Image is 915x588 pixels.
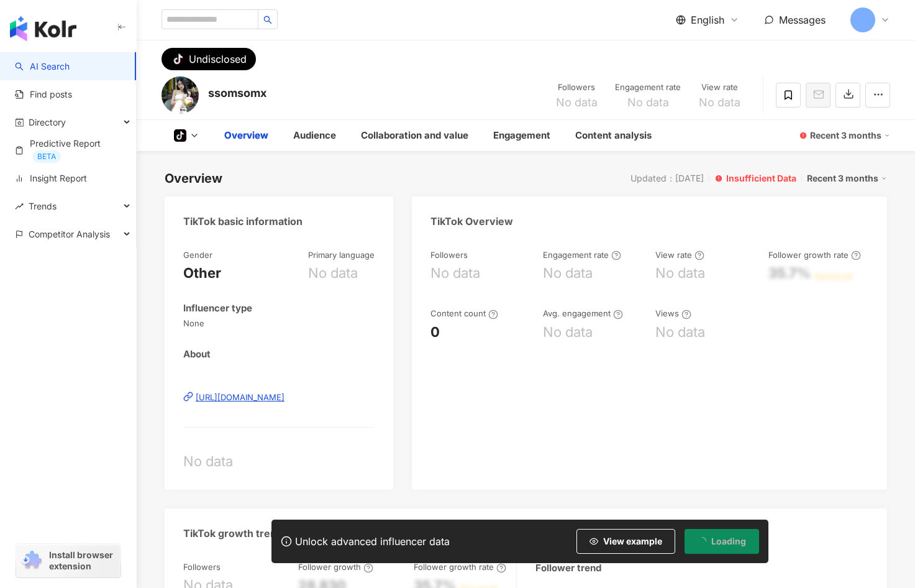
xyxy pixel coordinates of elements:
div: Views [655,308,691,319]
a: chrome extensionInstall browser extension [16,544,121,577]
div: Collaboration and value [361,128,468,143]
div: No data [655,323,705,342]
div: No data [308,264,358,283]
div: TikTok basic information [183,214,303,228]
div: Follower growth rate [414,561,506,572]
span: No data [627,96,669,109]
div: No data [430,264,480,283]
div: No data [655,264,705,283]
button: Undisclosed [162,48,256,70]
a: Insight Report [15,172,87,185]
span: Trends [29,192,57,220]
div: Recent 3 months [810,126,890,145]
div: View rate [655,249,704,260]
div: View rate [696,81,743,94]
img: KOL Avatar [162,76,199,114]
div: Content analysis [575,128,652,143]
span: rise [15,202,24,211]
div: Followers [553,81,600,94]
div: Insufficient Data [726,172,796,185]
a: Find posts [15,88,72,101]
span: English [691,13,724,27]
div: Follower growth [298,561,373,572]
div: About [183,347,211,361]
div: Followers [430,249,468,260]
a: [URL][DOMAIN_NAME] [183,392,375,403]
div: No data [543,264,593,283]
div: Follower growth rate [768,249,861,260]
span: Directory [29,108,66,136]
div: Avg. engagement [543,308,623,319]
a: Predictive ReportBETA [15,137,126,163]
span: Install browser extension [49,549,117,572]
span: No data [699,96,740,109]
div: Influencer type [183,301,252,315]
div: Content count [430,308,498,319]
button: Loading [685,529,759,554]
div: Recent 3 months [807,170,887,186]
div: TikTok Overview [430,214,513,228]
div: Followers [183,561,221,572]
div: Overview [165,170,222,187]
button: View example [576,529,675,554]
div: No data [543,323,593,342]
div: Overview [224,128,268,143]
span: search [263,16,272,24]
img: chrome extension [20,551,43,571]
div: Follower trend [535,561,601,574]
span: loading [696,536,707,546]
span: No data [556,96,598,109]
div: Other [183,264,221,283]
span: Loading [711,536,746,546]
div: Engagement rate [543,249,621,260]
div: Engagement rate [615,81,681,94]
div: Gender [183,249,212,260]
span: Competitor Analysis [29,220,110,248]
img: logo [10,16,76,41]
div: Unlock advanced influencer data [295,535,450,548]
a: searchAI Search [15,60,70,73]
div: Primary language [308,249,375,260]
span: View example [603,536,662,546]
div: Undisclosed [189,50,247,68]
div: Engagement [493,128,550,143]
span: None [183,318,375,329]
div: Updated：[DATE] [630,173,704,183]
div: 0 [430,323,440,342]
span: Messages [779,14,826,26]
div: [URL][DOMAIN_NAME] [196,392,285,403]
div: Audience [293,128,336,143]
div: ssomsomx [208,85,266,101]
div: No data [183,452,375,471]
